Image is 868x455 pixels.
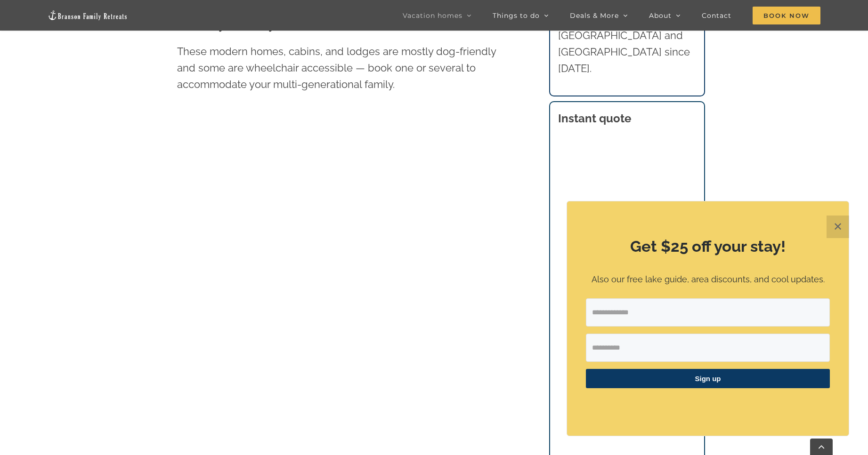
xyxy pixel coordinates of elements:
[586,298,830,327] input: Email Address
[558,112,631,125] strong: Instant quote
[493,12,540,19] span: Things to do
[586,236,830,257] h2: Get $25 off your stay!
[753,7,820,24] span: Book Now
[649,12,672,19] span: About
[403,12,462,19] span: Vacation homes
[586,400,830,410] p: ​
[48,10,128,21] img: Branson Family Retreats Logo
[570,12,619,19] span: Deals & More
[586,273,830,287] p: Also our free lake guide, area discounts, and cool updates.
[827,216,849,238] button: Close
[702,12,731,19] span: Contact
[586,334,830,362] input: First Name
[586,369,830,388] button: Sign up
[177,43,514,93] p: These modern homes, cabins, and lodges are mostly dog-friendly and some are wheelchair accessible...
